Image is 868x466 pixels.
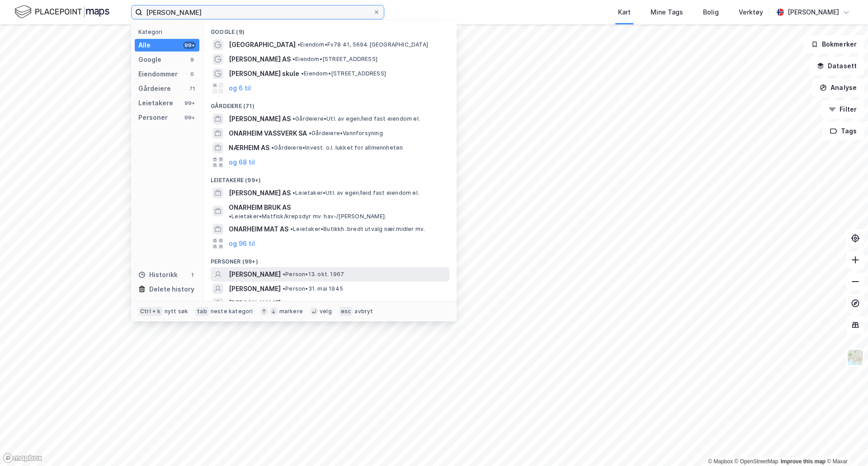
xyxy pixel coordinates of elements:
[339,307,353,316] div: esc
[229,224,288,235] span: ONARHEIM MAT AS
[203,251,457,267] div: Personer (99+)
[189,85,196,92] div: 71
[203,95,457,112] div: Gårdeiere (71)
[211,308,253,315] div: neste kategori
[823,423,868,466] div: Kontrollprogram for chat
[229,142,269,153] span: NÆRHEIM AS
[812,79,864,97] button: Analyse
[320,308,332,315] div: velg
[195,307,209,316] div: tab
[138,69,178,80] div: Eiendommer
[290,226,425,233] span: Leietaker • Butikkh. bredt utvalg nær.midler mv.
[703,7,719,18] div: Bolig
[292,115,420,122] span: Gårdeiere • Utl. av egen/leid fast eiendom el.
[739,7,763,18] div: Verktøy
[821,100,864,118] button: Filter
[271,144,403,151] span: Gårdeiere • Invest. o.l. lukket for allmennheten
[229,188,291,198] span: [PERSON_NAME] AS
[283,271,344,278] span: Person • 13. okt. 1967
[229,269,281,280] span: [PERSON_NAME]
[618,7,631,18] div: Kart
[138,28,199,35] div: Kategori
[283,285,343,292] span: Person • 31. mai 1945
[229,83,251,94] button: og 6 til
[229,157,255,168] button: og 68 til
[183,114,196,121] div: 99+
[279,308,303,315] div: markere
[229,39,296,50] span: [GEOGRAPHIC_DATA]
[203,169,457,186] div: Leietakere (99+)
[189,56,196,63] div: 9
[149,284,194,295] div: Delete history
[189,71,196,78] div: 0
[142,5,373,19] input: Søk på adresse, matrikkel, gårdeiere, leietakere eller personer
[292,189,295,196] span: •
[138,269,178,280] div: Historikk
[229,213,386,220] span: Leietaker • Matfisk/krepsdyr mv. hav-/[PERSON_NAME].
[309,130,383,137] span: Gårdeiere • Vannforsyning
[229,202,291,213] span: ONARHEIM BRUK AS
[165,308,189,315] div: nytt søk
[301,70,386,77] span: Eiendom • [STREET_ADDRESS]
[283,300,327,307] span: Person • [DATE]
[229,213,231,220] span: •
[283,285,285,292] span: •
[138,40,151,51] div: Alle
[803,35,864,53] button: Bokmerker
[229,283,281,294] span: [PERSON_NAME]
[788,7,839,18] div: [PERSON_NAME]
[183,99,196,107] div: 99+
[735,458,778,465] a: OpenStreetMap
[229,128,307,139] span: ONARHEIM VASSVERK SA
[847,349,864,366] img: Z
[229,68,299,79] span: [PERSON_NAME] skule
[292,56,377,63] span: Eiendom • [STREET_ADDRESS]
[290,226,293,232] span: •
[781,458,826,465] a: Improve this map
[183,42,196,49] div: 99+
[14,4,109,20] img: logo.f888ab2527a4732fd821a326f86c7f29.svg
[809,57,864,75] button: Datasett
[138,83,171,94] div: Gårdeiere
[292,115,295,122] span: •
[138,54,161,65] div: Google
[651,7,683,18] div: Mine Tags
[292,56,295,62] span: •
[203,21,457,38] div: Google (9)
[283,271,285,278] span: •
[292,189,419,197] span: Leietaker • Utl. av egen/leid fast eiendom el.
[229,54,291,65] span: [PERSON_NAME] AS
[229,238,255,249] button: og 96 til
[3,453,42,463] a: Mapbox homepage
[708,458,733,465] a: Mapbox
[309,130,311,137] span: •
[297,41,428,48] span: Eiendom • Fv78 41, 5694 [GEOGRAPHIC_DATA]
[822,122,864,140] button: Tags
[138,307,163,316] div: Ctrl + k
[138,98,173,108] div: Leietakere
[823,423,868,466] iframe: Chat Widget
[189,271,196,278] div: 1
[229,113,291,124] span: [PERSON_NAME] AS
[229,298,281,309] span: [PERSON_NAME]
[354,308,373,315] div: avbryt
[283,300,285,306] span: •
[301,70,304,77] span: •
[271,144,274,151] span: •
[138,112,168,123] div: Personer
[297,41,300,48] span: •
